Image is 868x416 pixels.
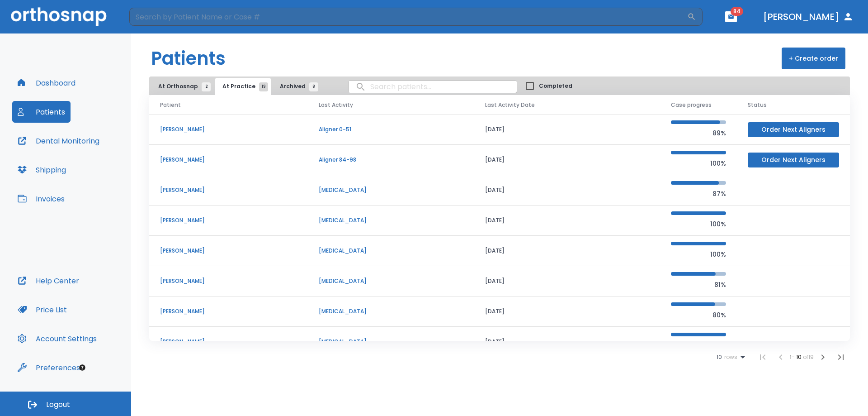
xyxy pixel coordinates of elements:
[748,153,839,167] button: Order Next Aligners
[671,249,726,260] p: 100%
[671,340,726,351] p: 100%
[748,122,839,137] button: Order Next Aligners
[319,186,463,194] p: [MEDICAL_DATA]
[160,156,297,164] p: [PERSON_NAME]
[160,101,181,109] span: Patient
[11,7,107,26] img: Orthosnap
[309,82,318,91] span: 8
[160,216,297,225] p: [PERSON_NAME]
[259,82,268,91] span: 19
[151,78,323,95] div: tabs
[474,206,660,236] td: [DATE]
[12,299,72,320] button: Price List
[748,101,767,109] span: Status
[539,82,572,90] span: Completed
[151,45,226,72] h1: Patients
[474,236,660,266] td: [DATE]
[474,145,660,175] td: [DATE]
[349,78,517,96] input: search
[474,296,660,327] td: [DATE]
[319,216,463,225] p: [MEDICAL_DATA]
[474,115,660,145] td: [DATE]
[129,8,687,26] input: Search by Patient Name or Case #
[158,82,206,91] span: At Orthosnap
[319,277,463,285] p: [MEDICAL_DATA]
[485,101,535,109] span: Last Activity Date
[319,156,463,164] p: Aligner 84-98
[12,188,70,210] button: Invoices
[671,101,712,109] span: Case progress
[319,101,353,109] span: Last Activity
[160,186,297,194] p: [PERSON_NAME]
[160,338,297,346] p: [PERSON_NAME]
[160,247,297,255] p: [PERSON_NAME]
[722,354,737,360] span: rows
[671,188,726,199] p: 87%
[202,82,211,91] span: 2
[474,175,660,206] td: [DATE]
[803,353,814,361] span: of 19
[160,125,297,134] p: [PERSON_NAME]
[790,353,803,361] span: 1 - 10
[12,357,85,378] button: Preferences
[12,101,71,123] button: Patients
[46,400,70,410] span: Logout
[12,159,71,181] button: Shipping
[717,354,722,360] span: 10
[12,72,81,94] button: Dashboard
[319,307,463,316] p: [MEDICAL_DATA]
[671,310,726,320] p: 80%
[280,82,314,91] span: Archived
[474,266,660,296] td: [DATE]
[319,247,463,255] p: [MEDICAL_DATA]
[12,130,105,152] button: Dental Monitoring
[319,125,463,134] p: Aligner 0-51
[671,128,726,139] p: 89%
[319,338,463,346] p: [MEDICAL_DATA]
[671,219,726,230] p: 100%
[671,158,726,169] p: 100%
[731,7,743,16] span: 84
[222,82,264,91] span: At Practice
[12,328,102,349] button: Account Settings
[78,363,86,372] div: Tooltip anchor
[160,277,297,285] p: [PERSON_NAME]
[474,327,660,357] td: [DATE]
[160,307,297,316] p: [PERSON_NAME]
[671,279,726,290] p: 81%
[12,270,85,292] button: Help Center
[782,48,845,69] button: + Create order
[759,9,857,25] button: [PERSON_NAME]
